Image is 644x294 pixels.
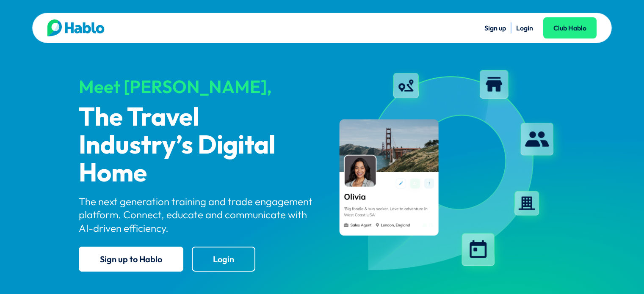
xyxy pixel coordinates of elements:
[79,247,183,272] a: Sign up to Hablo
[79,195,315,235] p: The next generation training and trade engagement platform. Connect, educate and communicate with...
[192,247,255,272] a: Login
[543,17,597,38] a: Club Hablo
[79,77,315,96] div: Meet [PERSON_NAME],
[47,19,105,36] img: Hablo logo main 2
[79,104,315,188] p: The Travel Industry’s Digital Home
[516,24,533,32] a: Login
[484,24,506,32] a: Sign up
[329,63,566,279] img: hablo-profile-image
